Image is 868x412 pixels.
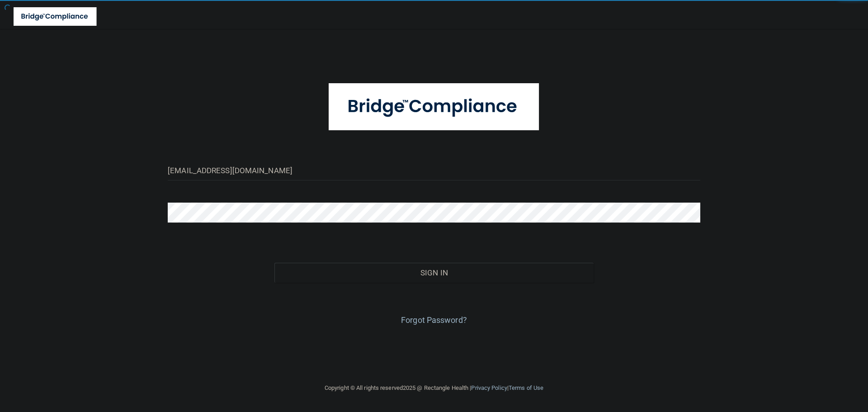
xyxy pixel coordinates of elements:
a: Privacy Policy [471,384,507,391]
img: bridge_compliance_login_screen.278c3ca4.svg [14,7,97,26]
a: Forgot Password? [401,315,467,325]
a: Terms of Use [509,384,543,391]
button: Sign In [274,263,594,283]
input: Email [168,160,700,180]
img: bridge_compliance_login_screen.278c3ca4.svg [329,83,539,130]
div: Copyright © All rights reserved 2025 @ Rectangle Health | | [269,374,599,403]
